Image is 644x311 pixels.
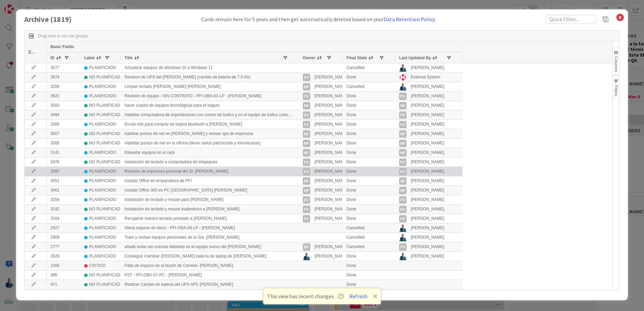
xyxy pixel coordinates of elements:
[121,158,299,167] div: Instalación de teclado a computadora de empaques
[89,64,116,72] div: PLANIFICADO
[303,168,310,175] div: FV
[399,149,407,157] div: NF
[89,205,123,213] div: NO PLANIFICADO
[89,243,116,251] div: PLANIFICADO
[343,120,395,129] div: Done
[46,148,80,157] div: 3141
[315,101,348,110] div: [PERSON_NAME]
[89,130,123,138] div: NO PLANIFICADO
[384,16,434,23] a: Data Retention Policy
[121,252,299,261] div: Conseguir /cambiar /[PERSON_NAME] batería de laptop de [PERSON_NAME]
[89,167,116,176] div: PLANIFICADO
[46,63,80,72] div: 3077
[201,15,436,23] div: Cards remain here for 5 years and then get automatically deleted based on your .
[315,177,348,185] div: [PERSON_NAME]
[546,15,596,24] input: Quick Filter...
[46,280,80,289] div: 971
[315,252,348,261] div: [PERSON_NAME]
[121,139,299,148] div: Habilitar puntos de red en la oficina (llevar varios patchcords y microscaner)
[399,234,407,241] img: GA
[411,111,444,119] div: [PERSON_NAME]
[267,292,344,300] span: This view has recent changes.
[46,176,80,185] div: 3451
[343,63,395,72] div: Cancelled
[89,262,106,270] div: CRITICO
[411,92,444,100] div: [PERSON_NAME]
[121,214,299,223] div: Recuperar nuestro teclado prestado a [PERSON_NAME]
[411,82,444,91] div: [PERSON_NAME]
[46,129,80,138] div: 3507
[411,205,444,213] div: [PERSON_NAME]
[411,148,444,157] div: [PERSON_NAME]
[343,176,395,185] div: Done
[303,243,310,251] div: NF
[315,243,348,251] div: [PERSON_NAME]
[89,196,116,204] div: PLANIFICADO
[343,158,395,167] div: Done
[121,148,299,157] div: Etiquetar equipos en el rack
[303,159,310,166] div: FV
[38,34,88,38] div: Row Groups
[121,167,299,176] div: Revisión de impresora personal del Sr. [PERSON_NAME]
[89,73,123,81] div: NO PLANIFICADO
[121,280,299,289] div: Realizar Cambio de bateria del UPS APC [PERSON_NAME]
[343,148,395,157] div: Done
[411,214,444,223] div: [PERSON_NAME]
[46,167,80,176] div: 3397
[46,158,80,167] div: 3476
[315,196,348,204] div: [PERSON_NAME]
[46,186,80,195] div: 3461
[315,167,348,176] div: [PERSON_NAME]
[411,224,444,232] div: [PERSON_NAME]
[399,56,431,60] span: Last Updated By
[399,206,407,213] div: FV
[315,158,348,166] div: [PERSON_NAME]
[411,252,444,261] div: [PERSON_NAME]
[121,261,299,270] div: Falta de espacio en el buzón de Correos- [PERSON_NAME]
[46,139,80,148] div: 3500
[121,289,299,299] div: DEPURAR PUERTOS DE RED DE SWITCH
[303,196,310,204] div: FV
[343,139,395,148] div: Done
[303,130,310,138] div: NF
[46,223,80,233] div: 2927
[315,130,348,138] div: [PERSON_NAME]
[343,101,395,110] div: Done
[24,15,92,24] h1: Archive ( 1819 )
[89,82,116,91] div: PLANIFICADO
[51,44,74,49] span: Basic Fields
[121,120,299,129] div: Enviar info para comprar de tarjeta bluetooth a [PERSON_NAME]
[121,73,299,82] div: Revision de UPS del [PERSON_NAME] (cambio de bateria de 7.0 Ah)
[303,140,310,147] div: NF
[411,177,444,185] div: [PERSON_NAME]
[343,271,395,280] div: Done
[399,121,407,128] div: FV
[343,223,395,233] div: Cancelled
[121,186,299,195] div: Instalar Office 365 en PC [GEOGRAPHIC_DATA] [PERSON_NAME]
[614,85,618,96] span: Filters
[121,205,299,214] div: Instalación de teclado y mouse inalámbrico a [PERSON_NAME]
[411,73,440,81] div: External System
[343,73,395,82] div: Done
[399,74,407,81] img: ES
[303,177,310,185] div: NF
[315,82,348,91] div: [PERSON_NAME]
[399,215,407,222] div: FV
[303,56,315,60] span: Owner
[46,214,80,223] div: 3164
[89,280,123,289] div: NO PLANIFICADO
[614,56,618,72] span: Columns
[411,186,444,195] div: [PERSON_NAME]
[411,120,444,129] div: [PERSON_NAME]
[89,158,123,166] div: NO PLANIFICADO
[343,92,395,101] div: Done
[343,82,395,91] div: Cancelled
[399,224,407,232] img: GA
[343,214,395,223] div: Done
[89,148,116,157] div: PLANIFICADO
[121,82,299,91] div: Limpiar teclado [PERSON_NAME] [PERSON_NAME]
[303,102,310,109] div: NF
[46,73,80,82] div: 3674
[399,253,407,260] img: GA
[303,111,310,119] div: FV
